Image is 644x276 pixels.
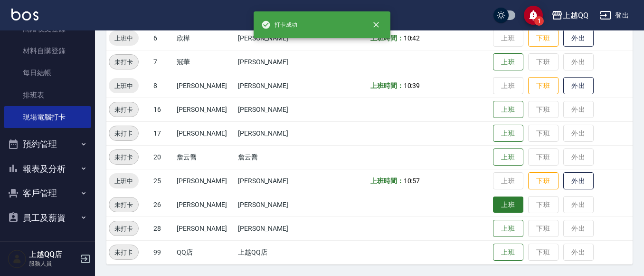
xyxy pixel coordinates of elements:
[174,217,236,240] td: [PERSON_NAME]
[548,6,592,25] button: 上越QQ
[151,74,174,98] td: 8
[8,249,27,268] img: Person
[4,206,91,230] button: 員工及薪資
[563,10,588,21] div: 上越QQ
[493,53,523,71] button: 上班
[174,169,236,193] td: [PERSON_NAME]
[528,172,559,190] button: 下班
[4,157,91,181] button: 報表及分析
[493,197,523,213] button: 上班
[404,177,420,185] span: 10:57
[109,176,139,186] span: 上班中
[236,240,307,264] td: 上越QQ店
[236,169,307,193] td: [PERSON_NAME]
[151,98,174,121] td: 16
[4,40,91,62] a: 材料自購登錄
[109,57,138,67] span: 未打卡
[174,121,236,145] td: [PERSON_NAME]
[4,62,91,84] a: 每日結帳
[174,74,236,98] td: [PERSON_NAME]
[261,20,297,30] span: 打卡成功
[493,101,523,118] button: 上班
[4,106,91,128] a: 現場電腦打卡
[174,193,236,217] td: [PERSON_NAME]
[109,152,138,162] span: 未打卡
[4,132,91,157] button: 預約管理
[528,30,559,47] button: 下班
[29,250,77,259] h5: 上越QQ店
[236,193,307,217] td: [PERSON_NAME]
[370,177,404,185] b: 上班時間：
[109,247,138,257] span: 未打卡
[236,145,307,169] td: 詹云喬
[151,50,174,74] td: 7
[109,81,139,91] span: 上班中
[493,244,523,261] button: 上班
[493,220,523,237] button: 上班
[174,50,236,74] td: 冠華
[534,16,544,26] span: 1
[528,77,559,95] button: 下班
[151,121,174,145] td: 17
[524,6,543,25] button: save
[4,84,91,106] a: 排班表
[563,30,594,47] button: 外出
[404,34,420,42] span: 10:42
[109,128,138,138] span: 未打卡
[563,77,594,95] button: 外出
[236,121,307,145] td: [PERSON_NAME]
[174,26,236,50] td: 欣樺
[174,145,236,169] td: 詹云喬
[151,145,174,169] td: 20
[493,125,523,142] button: 上班
[236,217,307,240] td: [PERSON_NAME]
[29,259,77,268] p: 服務人員
[366,14,387,35] button: close
[596,7,633,24] button: 登出
[151,193,174,217] td: 26
[151,169,174,193] td: 25
[370,34,404,42] b: 上班時間：
[109,200,138,210] span: 未打卡
[11,9,38,20] img: Logo
[174,240,236,264] td: QQ店
[370,82,404,89] b: 上班時間：
[174,98,236,121] td: [PERSON_NAME]
[236,74,307,98] td: [PERSON_NAME]
[236,98,307,121] td: [PERSON_NAME]
[236,26,307,50] td: [PERSON_NAME]
[109,224,138,234] span: 未打卡
[109,105,138,115] span: 未打卡
[493,148,523,166] button: 上班
[151,26,174,50] td: 6
[563,172,594,190] button: 外出
[151,240,174,264] td: 99
[151,217,174,240] td: 28
[4,181,91,206] button: 客戶管理
[236,50,307,74] td: [PERSON_NAME]
[109,33,139,43] span: 上班中
[404,82,420,89] span: 10:39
